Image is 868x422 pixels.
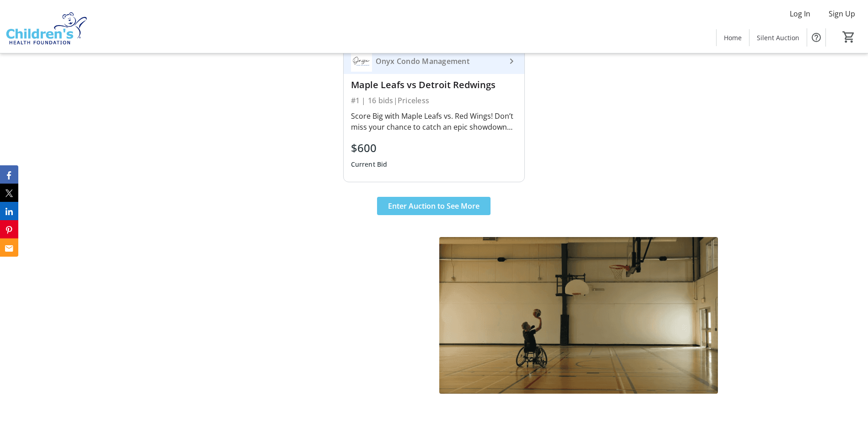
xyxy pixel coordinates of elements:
a: Home [717,29,749,46]
img: Onyx Condo Management [351,51,372,72]
div: Maple Leafs vs Detroit Redwings [351,79,518,90]
mat-icon: keyboard_arrow_right [506,56,517,67]
button: Log In [782,6,818,21]
a: Onyx Condo ManagementOnyx Condo Management [344,48,525,74]
a: Silent Auction [749,29,807,46]
span: Home [724,33,742,42]
span: Enter Auction to See More [388,200,480,211]
span: Silent Auction [757,33,799,42]
div: Onyx Condo Management [372,57,507,66]
div: $600 [351,140,388,156]
div: #1 | 16 bids | Priceless [351,94,518,107]
button: Cart [841,29,857,45]
span: Log In [790,8,810,19]
button: Sign Up [821,6,863,21]
img: undefined [439,237,717,393]
button: Help [807,28,825,47]
button: Enter Auction to See More [377,197,491,215]
span: Sign Up [829,8,855,19]
div: Score Big with Maple Leafs vs. Red Wings! Don’t miss your chance to catch an epic showdown Toront... [351,111,518,132]
div: Current Bid [351,156,388,173]
img: Children's Health Foundation's Logo [5,4,87,49]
